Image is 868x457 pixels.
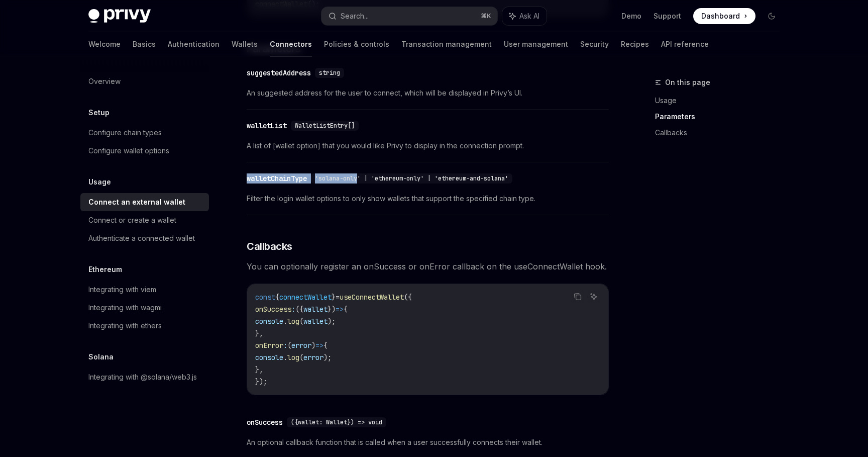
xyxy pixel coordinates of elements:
span: }) [328,305,336,314]
span: wallet [303,317,328,326]
button: Copy the contents from the code block [571,290,584,303]
span: : [291,305,295,314]
a: Integrating with wagmi [80,299,209,317]
span: : [283,341,287,350]
span: An suggested address for the user to connect, which will be displayed in Privy’s UI. [247,87,609,99]
button: Toggle dark mode [764,8,780,24]
span: Dashboard [701,11,740,21]
span: } [332,293,336,302]
a: Integrating with viem [80,281,209,299]
span: ⌘ K [481,12,491,20]
span: error [303,353,323,362]
span: useConnectWallet [340,293,404,302]
button: Ask AI [502,7,547,25]
span: An optional callback function that is called when a user successfully connects their wallet. [247,436,609,448]
h5: Setup [88,107,110,119]
span: onSuccess [255,305,291,314]
a: Dashboard [693,8,755,24]
a: Usage [655,93,788,109]
a: Connect or create a wallet [80,211,209,229]
a: Configure wallet options [80,142,209,160]
span: }, [255,329,263,338]
a: Welcome [88,32,121,56]
span: 'solana-only' | 'ethereum-only' | 'ethereum-and-solana' [315,174,508,182]
span: Filter the login wallet options to only show wallets that support the specified chain type. [247,193,609,205]
span: { [275,293,279,302]
span: ({ [295,305,303,314]
span: ({wallet: Wallet}) => void [291,418,382,426]
span: ( [299,353,303,362]
span: . [283,317,287,326]
span: ( [299,317,303,326]
div: Configure wallet options [88,145,169,157]
span: You can optionally register an onSuccess or onError callback on the useConnectWallet hook. [247,259,609,273]
a: Transaction management [401,32,492,56]
span: Ask AI [519,11,539,21]
button: Ask AI [587,290,600,303]
span: ); [323,353,332,362]
span: On this page [665,76,710,88]
a: Integrating with @solana/web3.js [80,368,209,386]
a: Parameters [655,109,788,125]
span: Callbacks [247,239,292,253]
a: Recipes [621,32,649,56]
div: Integrating with @solana/web3.js [88,371,197,383]
span: => [315,341,323,350]
div: Search... [341,10,369,22]
span: log [287,353,299,362]
a: Security [580,32,609,56]
div: walletList [247,121,287,131]
span: . [283,353,287,362]
div: Authenticate a connected wallet [88,232,195,244]
div: walletChainType [247,173,307,184]
h5: Usage [88,176,111,188]
a: Callbacks [655,125,788,141]
div: Overview [88,75,121,87]
span: connectWallet [279,293,332,302]
div: Configure chain types [88,127,162,139]
span: string [319,69,340,77]
span: error [291,341,311,350]
span: const [255,293,275,302]
span: wallet [303,305,328,314]
button: Search...⌘K [321,7,497,25]
span: ) [311,341,315,350]
span: ({ [404,293,412,302]
span: }, [255,365,263,374]
a: Wallets [232,32,258,56]
a: Configure chain types [80,124,209,142]
span: { [344,305,348,314]
span: onError [255,341,283,350]
h5: Ethereum [88,263,122,276]
img: dark logo [88,9,151,23]
a: Support [654,11,681,21]
span: log [287,317,299,326]
h5: Solana [88,351,114,363]
a: Policies & controls [324,32,389,56]
span: ); [328,317,336,326]
a: Connectors [270,32,312,56]
a: Integrating with ethers [80,317,209,335]
a: Basics [133,32,156,56]
span: }); [255,377,267,386]
div: Integrating with ethers [88,320,162,332]
div: Integrating with wagmi [88,302,162,314]
a: Overview [80,72,209,90]
div: onSuccess [247,417,283,427]
span: A list of [wallet option] that you would like Privy to display in the connection prompt. [247,140,609,152]
a: Authenticate a connected wallet [80,229,209,247]
div: Integrating with viem [88,284,156,296]
span: WalletListEntry[] [295,122,355,130]
a: Authentication [168,32,220,56]
a: API reference [661,32,709,56]
span: console [255,353,283,362]
div: suggestedAddress [247,68,311,78]
span: ( [287,341,291,350]
div: Connect an external wallet [88,196,185,208]
a: User management [504,32,568,56]
span: = [336,293,340,302]
a: Demo [621,11,641,21]
span: console [255,317,283,326]
span: => [336,305,344,314]
div: Connect or create a wallet [88,214,176,226]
